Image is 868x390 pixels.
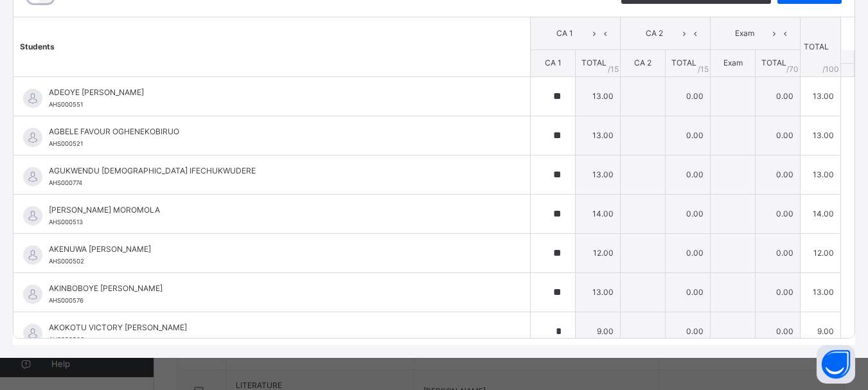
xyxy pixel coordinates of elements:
[666,272,711,312] td: 0.00
[801,272,841,312] td: 13.00
[49,179,82,186] span: AHS000774
[49,204,501,216] span: [PERSON_NAME] MOROMOLA
[756,155,801,194] td: 0.00
[20,42,55,51] span: Students
[756,76,801,116] td: 0.00
[756,233,801,272] td: 0.00
[666,116,711,155] td: 0.00
[576,233,621,272] td: 12.00
[801,194,841,233] td: 14.00
[761,58,786,67] span: TOTAL
[786,64,799,75] span: / 70
[801,116,841,155] td: 13.00
[723,58,743,67] span: Exam
[817,345,855,384] button: Open asap
[630,28,678,39] span: CA 2
[545,58,562,67] span: CA 1
[581,58,607,67] span: TOTAL
[23,245,42,265] img: default.svg
[23,206,42,226] img: default.svg
[49,322,501,333] span: AKOKOTU VICTORY [PERSON_NAME]
[23,285,42,304] img: default.svg
[49,218,83,226] span: AHS000513
[801,155,841,194] td: 13.00
[49,258,84,265] span: AHS000502
[49,140,83,147] span: AHS000521
[671,58,696,67] span: TOTAL
[49,165,501,177] span: AGUKWENDU [DEMOGRAPHIC_DATA] IFECHUKWUDERE
[666,312,711,351] td: 0.00
[666,76,711,116] td: 0.00
[608,64,619,75] span: / 15
[49,126,501,137] span: AGBELE FAVOUR OGHENEKOBIRUO
[49,87,501,98] span: ADEOYE [PERSON_NAME]
[720,28,768,39] span: Exam
[666,194,711,233] td: 0.00
[49,297,84,304] span: AHS000576
[23,89,42,108] img: default.svg
[49,283,501,294] span: AKINBOBOYE [PERSON_NAME]
[756,116,801,155] td: 0.00
[49,244,501,255] span: AKENUWA [PERSON_NAME]
[634,58,651,67] span: CA 2
[756,272,801,312] td: 0.00
[666,155,711,194] td: 0.00
[23,167,42,186] img: default.svg
[49,336,84,343] span: AHS000536
[756,194,801,233] td: 0.00
[822,64,839,75] span: /100
[23,324,42,343] img: default.svg
[698,64,709,75] span: / 15
[49,101,83,108] span: AHS000551
[756,312,801,351] td: 0.00
[801,17,841,77] th: TOTAL
[576,116,621,155] td: 13.00
[23,128,42,147] img: default.svg
[576,272,621,312] td: 13.00
[801,312,841,351] td: 9.00
[540,28,589,39] span: CA 1
[801,76,841,116] td: 13.00
[576,312,621,351] td: 9.00
[801,233,841,272] td: 12.00
[576,76,621,116] td: 13.00
[666,233,711,272] td: 0.00
[576,155,621,194] td: 13.00
[576,194,621,233] td: 14.00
